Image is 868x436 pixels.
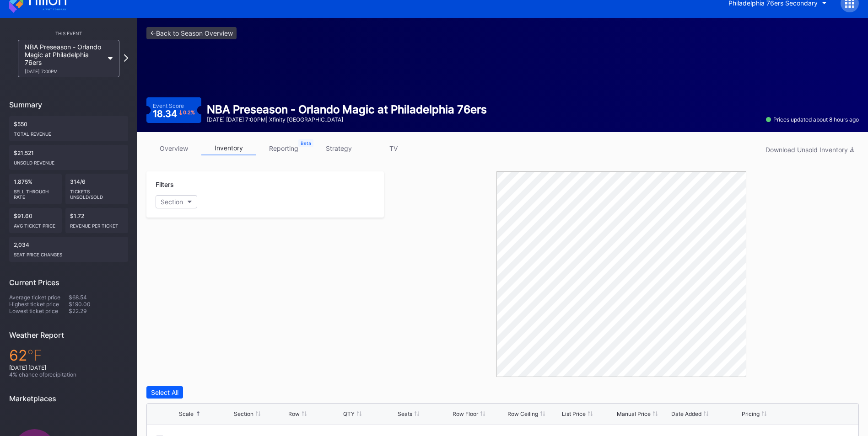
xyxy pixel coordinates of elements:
[9,174,62,204] div: 1.875%
[25,43,103,74] div: NBA Preseason - Orlando Magic at Philadelphia 76ers
[9,308,69,314] div: Lowest ticket price
[14,219,57,229] div: Avg ticket price
[151,388,178,396] div: Select All
[9,237,128,262] div: 2,034
[69,301,128,308] div: $190.00
[161,198,183,206] div: Section
[14,185,57,200] div: Sell Through Rate
[398,410,412,417] div: Seats
[69,294,128,301] div: $68.54
[562,410,586,417] div: List Price
[9,31,128,36] div: This Event
[207,103,487,116] div: NBA Preseason - Orlando Magic at Philadelphia 76ers
[14,156,124,165] div: Unsold Revenue
[766,116,859,123] div: Prices updated about 8 hours ago
[179,410,194,417] div: Scale
[671,410,701,417] div: Date Added
[146,386,183,399] button: Select All
[183,110,195,115] div: 0.2 %
[9,330,128,340] div: Weather Report
[761,144,859,156] button: Download Unsold Inventory
[65,174,129,204] div: 314/6
[742,410,760,417] div: Pricing
[9,394,128,403] div: Marketplaces
[9,208,62,233] div: $91.60
[9,364,128,371] div: [DATE] [DATE]
[507,410,538,417] div: Row Ceiling
[9,145,128,170] div: $21,521
[146,141,201,155] a: overview
[453,410,478,417] div: Row Floor
[311,141,366,155] a: strategy
[234,410,253,417] div: Section
[70,219,124,229] div: Revenue per ticket
[256,141,311,155] a: reporting
[9,346,128,364] div: 62
[14,128,124,137] div: Total Revenue
[9,294,69,301] div: Average ticket price
[153,102,184,109] div: Event Score
[366,141,421,155] a: TV
[207,116,487,123] div: [DATE] [DATE] 7:00PM | Xfinity [GEOGRAPHIC_DATA]
[27,346,42,364] span: ℉
[9,100,128,109] div: Summary
[146,27,237,39] a: <-Back to Season Overview
[156,181,375,188] div: Filters
[9,116,128,141] div: $550
[9,301,69,308] div: Highest ticket price
[153,109,195,118] div: 18.34
[65,208,129,233] div: $1.72
[14,248,124,257] div: seat price changes
[25,69,103,74] div: [DATE] 7:00PM
[69,308,128,314] div: $22.29
[617,410,651,417] div: Manual Price
[9,278,128,287] div: Current Prices
[343,410,355,417] div: QTY
[201,141,256,155] a: inventory
[70,185,124,200] div: Tickets Unsold/Sold
[288,410,300,417] div: Row
[9,371,128,378] div: 4 % chance of precipitation
[766,146,854,154] div: Download Unsold Inventory
[156,195,197,208] button: Section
